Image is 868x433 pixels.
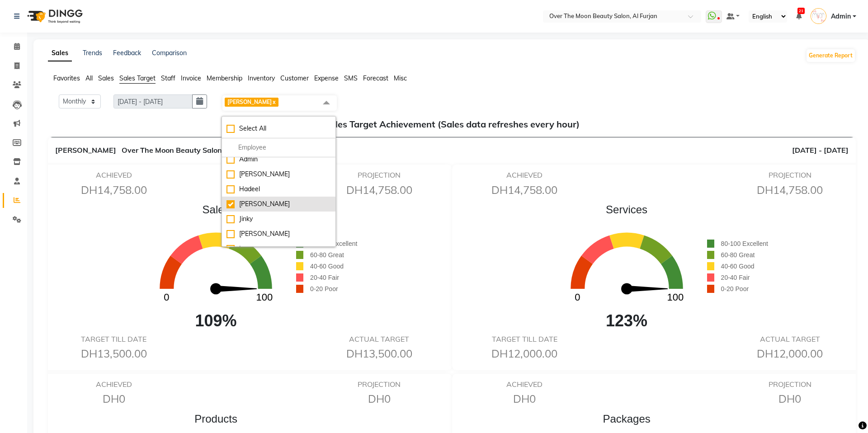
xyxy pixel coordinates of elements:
span: Invoice [181,74,201,82]
text: 0 [164,292,169,303]
span: Staff [161,74,175,82]
h6: PROJECTION [731,380,849,389]
span: 0-20 Poor [310,285,338,292]
h6: DH12,000.00 [465,347,584,360]
img: Admin [811,8,826,24]
h6: ACHIEVED [465,171,584,179]
a: Trends [83,49,102,57]
input: multiselect-search [226,143,331,152]
span: 109% [136,309,296,333]
h6: PROJECTION [320,171,439,179]
text: 100 [256,292,273,303]
span: Sales [136,202,296,218]
h6: DH0 [320,392,439,405]
h6: TARGET TILL DATE [465,335,584,344]
div: [PERSON_NAME] [226,199,331,209]
span: 21 [797,8,805,14]
h5: Sales Target Achievement (Sales data refreshes every hour) [55,119,849,130]
h6: DH14,758.00 [731,184,849,197]
h6: DH13,500.00 [54,347,173,360]
h6: TARGET TILL DATE [54,335,173,344]
span: Sales [98,74,114,82]
a: Sales [48,45,72,61]
span: Sales Target [119,74,156,82]
h6: DH0 [465,392,584,405]
a: x [272,99,276,105]
text: 100 [667,292,684,303]
input: DD/MM/YYYY-DD/MM/YYYY [113,94,193,108]
span: Favorites [53,74,80,82]
span: Services [547,202,707,218]
h6: DH14,758.00 [54,184,173,197]
span: Forecast [363,74,388,82]
h6: DH14,758.00 [320,184,439,197]
h6: ACHIEVED [465,380,584,389]
span: 123% [547,309,707,333]
span: Inventory [248,74,275,82]
span: 80-100 Excellent [721,240,768,247]
h6: DH0 [731,392,849,405]
div: Select All [226,124,331,133]
span: SMS [344,74,358,82]
h6: DH0 [54,392,173,405]
span: Misc [394,74,407,82]
h6: ACHIEVED [54,171,173,179]
div: Admin [226,155,331,164]
a: 21 [796,12,802,20]
button: Generate Report [807,49,855,62]
a: Comparison [152,49,187,57]
span: All [85,74,93,82]
span: 20-40 Fair [310,274,339,281]
div: Hadeel [226,184,331,194]
h6: DH13,500.00 [320,347,439,360]
span: [DATE] - [DATE] [792,145,849,155]
h6: ACTUAL TARGET [320,335,439,344]
span: [PERSON_NAME] [227,99,272,105]
span: 60-80 Great [310,251,344,259]
span: 40-60 Good [310,263,344,270]
span: Over The Moon Beauty Salon, Al Furjan [122,146,257,155]
span: 60-80 Great [721,251,755,259]
span: Admin [831,12,851,21]
div: Leen [226,244,331,254]
h6: ACTUAL TARGET [731,335,849,344]
h6: DH12,000.00 [731,347,849,360]
div: Jinky [226,214,331,224]
span: Packages [547,411,707,427]
h6: PROJECTION [731,171,849,179]
span: Membership [207,74,242,82]
div: [PERSON_NAME] [226,169,331,179]
h6: DH14,758.00 [465,184,584,197]
span: Customer [280,74,309,82]
span: 20-40 Fair [721,274,750,281]
span: [PERSON_NAME] [55,146,116,155]
span: 40-60 Good [721,263,755,270]
span: Products [136,411,296,427]
a: Feedback [113,49,141,57]
h6: PROJECTION [320,380,439,389]
img: logo [23,4,85,29]
text: 0 [575,292,580,303]
h6: ACHIEVED [54,380,173,389]
span: Expense [314,74,339,82]
div: [PERSON_NAME] [226,229,331,239]
span: 0-20 Poor [721,285,749,292]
